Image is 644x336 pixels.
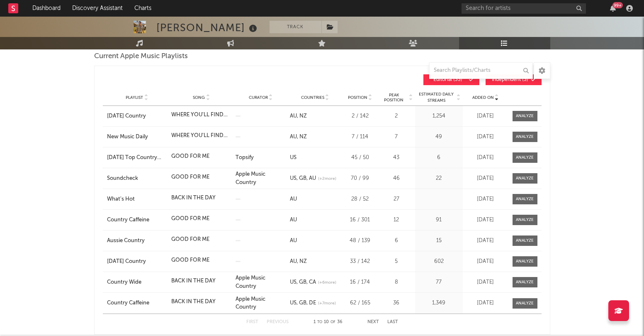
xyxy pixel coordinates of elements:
[107,133,167,141] a: New Music Daily
[465,112,506,120] div: [DATE]
[107,278,167,287] div: Country Wide
[171,194,216,202] div: BACK IN THE DAY
[171,298,216,306] div: BACK IN THE DAY
[290,217,297,223] a: AU
[171,235,209,244] div: GOOD FOR ME
[107,154,167,162] a: [DATE] Top Country Music ☆ Top 50
[236,275,265,289] strong: Apple Music Country
[318,280,336,286] span: (+ 6 more)
[380,154,413,162] div: 43
[345,299,376,307] div: 62 / 165
[380,258,413,266] div: 5
[380,299,413,307] div: 36
[297,134,307,140] a: NZ
[345,174,376,183] div: 70 / 99
[297,113,307,119] a: NZ
[107,174,167,183] a: Soundcheck
[465,299,506,307] div: [DATE]
[236,297,265,310] a: Apple Music Country
[612,2,623,8] div: 99 +
[290,259,297,264] a: AU
[107,112,167,120] a: [DATE] Country
[290,280,296,285] a: US
[290,113,297,119] a: AU
[417,174,461,183] div: 22
[107,237,167,245] a: Aussie Country
[171,173,209,181] div: GOOD FOR ME
[267,320,289,324] button: Previous
[290,155,296,160] a: US
[380,278,413,287] div: 8
[193,95,205,100] span: Song
[345,195,376,204] div: 28 / 52
[380,133,413,141] div: 7
[345,133,376,141] div: 7 / 114
[305,317,351,327] div: 1 10 36
[171,152,209,161] div: GOOD FOR ME
[171,132,231,140] div: WHERE YOU'LL FIND ME
[417,133,461,141] div: 49
[465,133,506,141] div: [DATE]
[345,278,376,287] div: 16 / 174
[296,280,306,285] a: GB
[465,237,506,245] div: [DATE]
[380,112,413,120] div: 2
[465,174,506,183] div: [DATE]
[380,216,413,224] div: 12
[107,195,167,204] div: What's Hot
[417,278,461,287] div: 77
[429,62,533,79] input: Search Playlists/Charts
[423,74,479,85] button: Editorial(33)
[345,112,376,120] div: 2 / 142
[380,237,413,245] div: 6
[171,277,216,285] div: BACK IN THE DAY
[486,74,542,85] button: Independent(3)
[417,154,461,162] div: 6
[296,176,306,181] a: GB
[290,300,296,306] a: US
[306,300,316,306] a: DE
[387,320,398,324] button: Last
[249,95,268,100] span: Curator
[417,91,456,104] span: Estimated Daily Streams
[345,237,376,245] div: 48 / 139
[306,176,316,181] a: AU
[270,21,321,33] button: Track
[290,196,297,202] a: AU
[94,52,188,61] span: Current Apple Music Playlists
[429,77,467,82] span: Editorial ( 33 )
[345,258,376,266] div: 33 / 142
[107,299,167,307] div: Country Caffeine
[345,154,376,162] div: 45 / 50
[465,278,506,287] div: [DATE]
[290,134,297,140] a: AU
[465,154,506,162] div: [DATE]
[417,299,461,307] div: 1,349
[417,258,461,266] div: 602
[296,300,306,306] a: GB
[367,320,379,324] button: Next
[236,155,254,160] a: Topsify
[107,258,167,266] a: [DATE] Country
[290,176,296,181] a: US
[171,215,209,223] div: GOOD FOR ME
[290,238,297,243] a: AU
[331,320,335,324] span: of
[491,77,529,82] span: Independent ( 3 )
[246,320,258,324] button: First
[462,3,586,14] input: Search for artists
[417,112,461,120] div: 1,254
[107,216,167,224] a: Country Caffeine
[156,21,259,34] div: [PERSON_NAME]
[465,195,506,204] div: [DATE]
[417,216,461,224] div: 91
[610,5,616,12] button: 99+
